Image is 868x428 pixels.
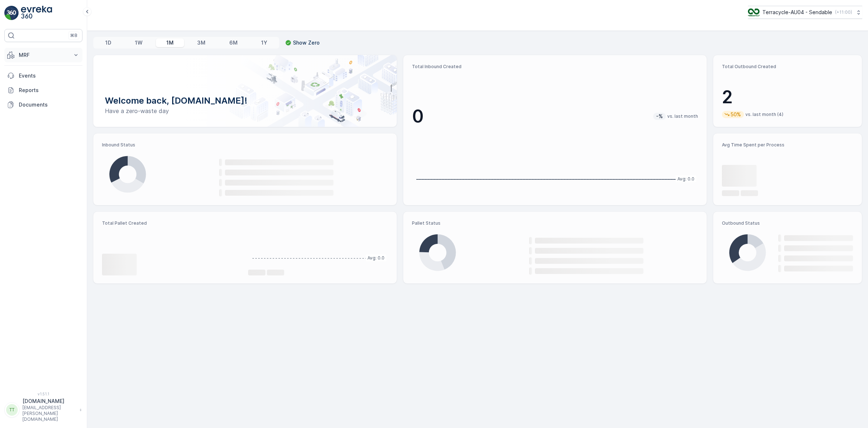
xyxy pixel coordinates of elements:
p: Terracycle-AU04 - Sendable [762,9,832,16]
p: 50% [730,111,742,118]
p: -% [655,113,664,120]
p: MRF [19,51,68,59]
p: 2 [722,86,853,108]
p: Show Zero [293,39,320,46]
p: Total Inbound Created [412,64,698,70]
p: Avg Time Spent per Process [722,142,853,148]
a: Events [4,68,82,83]
p: Outbound Status [722,220,853,226]
button: MRF [4,48,82,62]
div: TT [6,404,18,416]
img: logo [4,6,19,20]
p: Documents [19,101,80,108]
p: Reports [19,87,80,94]
p: ( +11:00 ) [835,9,852,15]
a: Reports [4,83,82,97]
p: [EMAIL_ADDRESS][PERSON_NAME][DOMAIN_NAME] [22,405,76,422]
p: ⌘B [70,33,77,38]
p: vs. last month (4) [745,112,783,117]
p: Inbound Status [102,142,388,148]
p: Pallet Status [412,220,698,226]
p: Have a zero-waste day [105,107,385,115]
p: Total Outbound Created [722,64,853,70]
button: TT[DOMAIN_NAME][EMAIL_ADDRESS][PERSON_NAME][DOMAIN_NAME] [4,398,82,422]
img: terracycle_logo.png [748,8,759,16]
p: [DOMAIN_NAME] [22,398,76,405]
p: 1W [135,39,142,46]
p: 6M [229,39,238,46]
p: Events [19,72,80,79]
p: 1Y [261,39,267,46]
p: 1D [105,39,111,46]
a: Documents [4,97,82,112]
p: 0 [412,105,424,127]
span: v 1.51.1 [4,392,82,396]
p: 1M [166,39,174,46]
p: Welcome back, [DOMAIN_NAME]! [105,95,385,107]
p: Total Pallet Created [102,220,242,226]
p: 3M [197,39,205,46]
img: logo_light-DOdMpM7g.png [21,6,52,20]
button: Terracycle-AU04 - Sendable(+11:00) [748,6,862,19]
p: vs. last month [667,113,698,119]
